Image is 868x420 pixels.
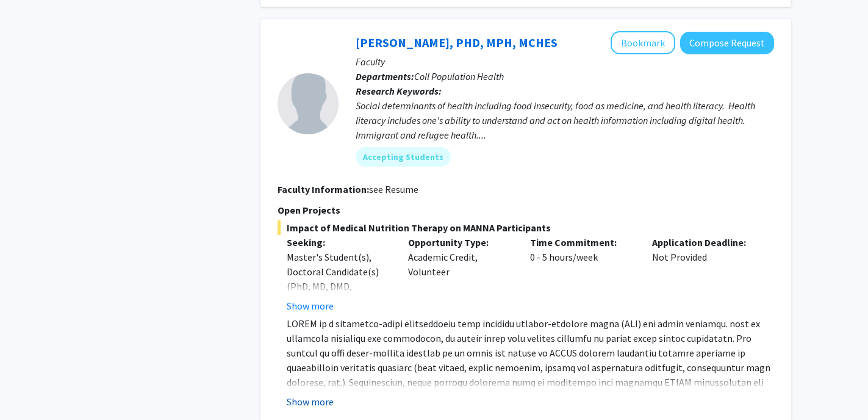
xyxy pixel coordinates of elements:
button: Add Rickie Brawer, PHD, MPH, MCHES to Bookmarks [611,31,675,54]
button: Show more [287,394,334,409]
span: Impact of Medical Nutrition Therapy on MANNA Participants [278,220,774,235]
div: Academic Credit, Volunteer [399,235,521,313]
a: [PERSON_NAME], PHD, MPH, MCHES [356,35,558,50]
div: Social determinants of health including food insecurity, food as medicine, and health literacy. H... [356,98,774,142]
div: 0 - 5 hours/week [521,235,643,313]
div: Not Provided [643,235,765,313]
button: Show more [287,299,334,313]
p: Seeking: [287,235,390,250]
button: Compose Request to Rickie Brawer, PHD, MPH, MCHES [680,32,774,54]
b: Faculty Information: [278,183,369,195]
span: Coll Population Health [414,70,504,82]
fg-read-more: see Resume [369,183,418,195]
mat-chip: Accepting Students [356,147,451,167]
b: Departments: [356,70,414,82]
p: Opportunity Type: [408,235,512,250]
div: Master's Student(s), Doctoral Candidate(s) (PhD, MD, DMD, PharmD, etc.), Postdoctoral Researcher(... [287,250,390,352]
b: Research Keywords: [356,85,442,97]
p: Application Deadline: [652,235,756,250]
p: Faculty [356,54,774,69]
iframe: Chat [9,365,52,411]
p: Time Commitment: [530,235,634,250]
p: Open Projects [278,203,774,217]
